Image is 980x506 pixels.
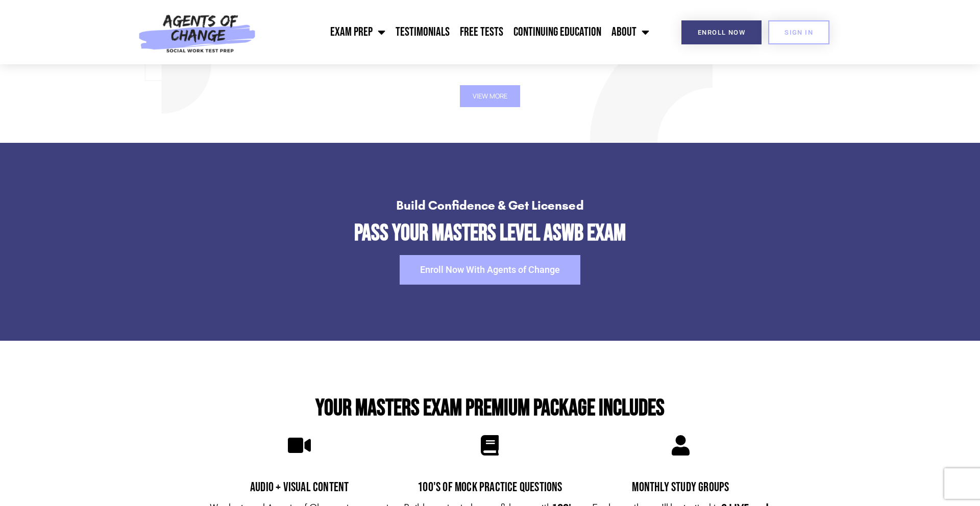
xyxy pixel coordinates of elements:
[785,29,813,36] span: SIGN IN
[390,19,455,45] a: Testimonials
[455,19,508,45] a: Free Tests
[204,397,776,420] h2: Your Masters Exam Premium Package Includes
[460,85,520,107] button: View More
[681,20,762,44] a: Enroll Now
[56,199,924,212] h4: Build Confidence & Get Licensed
[400,255,580,285] a: Enroll Now With Agents of Change
[768,20,829,44] a: SIGN IN
[56,222,924,245] h2: Pass Your Masters Level ASWB Exam
[632,479,729,495] span: Monthly Study Groups
[250,479,349,495] span: Audio + Visual Content
[325,19,390,45] a: Exam Prep
[261,19,654,45] nav: Menu
[508,19,606,45] a: Continuing Education
[420,265,560,274] span: Enroll Now With Agents of Change
[606,19,654,45] a: About
[418,479,562,495] span: 100's of Mock Practice Questions
[698,29,745,36] span: Enroll Now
